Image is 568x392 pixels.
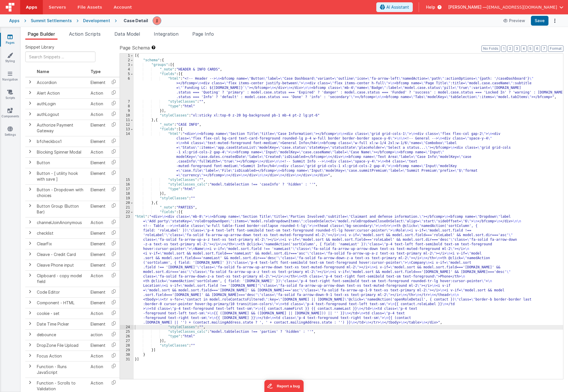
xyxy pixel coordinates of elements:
button: 2 [507,45,513,52]
div: 29 [120,348,134,353]
button: Options [551,17,559,25]
div: 30 [120,353,134,357]
div: 20 [120,201,134,205]
button: Save [531,16,548,26]
span: Apps [26,4,37,10]
iframe: Marker.io feedback button [264,380,304,392]
span: [PERSON_NAME] — [448,4,487,10]
button: 4 [521,45,527,52]
span: Data Model [114,31,140,37]
div: 31 [120,357,134,362]
td: Date Time Picker [34,319,88,329]
button: 5 [528,45,533,52]
button: 7 [541,45,547,52]
div: 3 [120,63,134,67]
td: Element [88,228,108,238]
button: [PERSON_NAME] — [EMAIL_ADDRESS][DOMAIN_NAME] [448,4,563,10]
div: 17 [120,187,134,192]
td: Button - [ utility hook with save ] [34,168,88,184]
td: Action [88,88,108,98]
div: 11 [120,118,134,123]
div: 14 [120,132,134,178]
td: Code Editor [34,287,88,297]
td: Action [88,308,108,319]
span: Page Info [192,31,214,37]
div: 16 [120,182,134,187]
div: 13 [120,127,134,132]
div: 1 [120,53,134,58]
button: 3 [514,45,520,52]
div: 18 [120,192,134,196]
button: Preview [500,16,529,25]
button: 1 [501,45,506,52]
td: Action [88,217,108,228]
div: 2 [120,58,134,63]
div: 4 [120,67,134,72]
td: Element [88,340,108,351]
span: Servers [49,4,66,10]
td: Element [88,249,108,260]
span: File Assets [78,4,102,10]
td: channelJoinAnonymous [34,217,88,228]
span: [EMAIL_ADDRESS][DOMAIN_NAME] [487,4,557,10]
img: 67cf703950b6d9cd5ee0aacca227d490 [153,17,161,25]
td: Button - Dropdown with choices [34,184,88,201]
div: Development [83,18,110,24]
div: 27 [120,339,134,343]
div: 22 [120,210,134,215]
td: Element [88,184,108,201]
div: 23 [120,215,134,325]
button: Format [548,45,563,52]
div: 28 [120,343,134,348]
td: Element [88,238,108,249]
td: cookie - set [34,308,88,319]
div: 15 [120,178,134,182]
td: checklist [34,228,88,238]
div: 7 [120,100,134,104]
div: 9 [120,109,134,113]
td: Action [88,351,108,361]
span: Page Schema [120,44,150,51]
div: 10 [120,113,134,118]
td: authLogin [34,98,88,109]
td: Element [88,201,108,217]
button: No Folds [481,45,500,52]
span: Name [37,69,49,74]
td: Action [88,270,108,287]
td: Element [88,136,108,147]
span: Type [91,69,101,74]
td: Alert Action [34,88,88,98]
td: Element [88,287,108,297]
td: Focus Action [34,351,88,361]
div: 12 [120,123,134,127]
div: 5 [120,72,134,77]
div: Summit Settlements [31,18,72,24]
td: Element [88,319,108,329]
td: Component - HTML [34,297,88,308]
td: Element [88,260,108,270]
div: 8 [120,104,134,109]
td: authLogout [34,109,88,120]
div: 24 [120,325,134,330]
td: Action [88,147,108,157]
div: 26 [120,334,134,339]
td: Authorize Payment Gateway [34,120,88,136]
div: 19 [120,196,134,201]
span: Integration [154,31,179,37]
td: Action [88,361,108,378]
td: Element [88,120,108,136]
h4: Case Detail [124,18,148,23]
td: bfcheckbox1 [34,136,88,147]
td: Cleave Phone input [34,260,88,270]
td: ClearFix [34,238,88,249]
input: Search Snippets ... [25,51,95,62]
td: Element [88,297,108,308]
div: Apps [9,18,20,24]
span: Help [426,4,435,10]
div: 21 [120,205,134,210]
td: Function - Runs JavaScript [34,361,88,378]
span: Action Scripts [69,31,101,37]
td: DropZone File Upload [34,340,88,351]
div: 6 [120,77,134,100]
td: Clipboard - copy model field [34,270,88,287]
